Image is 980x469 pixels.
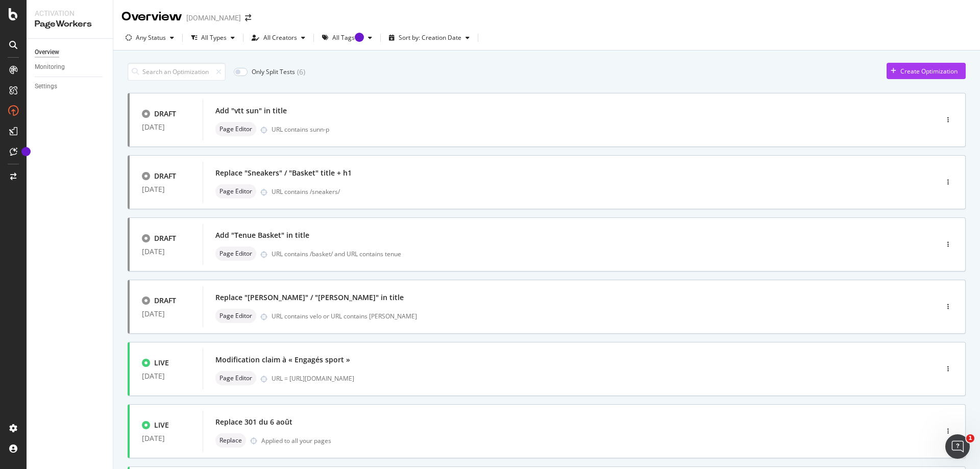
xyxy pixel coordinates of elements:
div: Tooltip anchor [355,33,364,42]
button: Sort by: Creation Date [385,30,474,46]
div: Activation [35,8,105,18]
span: Page Editor [219,188,252,194]
div: neutral label [215,433,246,448]
div: [DATE] [142,310,190,318]
div: Add "Tenue Basket" in title [215,230,309,240]
div: Create Optimization [900,67,958,76]
div: neutral label [215,371,256,385]
div: Replace "[PERSON_NAME]" / "[PERSON_NAME]" in title [215,292,404,303]
div: Settings [35,81,57,92]
div: neutral label [215,122,256,136]
span: Page Editor [219,126,252,132]
iframe: Intercom live chat [945,434,970,459]
button: All Types [187,30,239,46]
div: PageWorkers [35,18,105,30]
button: All TagsTooltip anchor [318,30,376,46]
div: neutral label [215,309,256,323]
div: Applied to all your pages [261,436,331,445]
div: Only Split Tests [252,67,295,76]
div: ( 6 ) [297,67,305,77]
a: Overview [35,47,106,58]
div: arrow-right-arrow-left [245,14,251,21]
div: LIVE [154,420,169,430]
span: Page Editor [219,375,252,381]
div: DRAFT [154,171,176,181]
div: All Creators [263,35,297,41]
div: Sort by: Creation Date [399,35,461,41]
div: LIVE [154,358,169,368]
div: neutral label [215,246,256,261]
div: Replace "Sneakers" / "Basket" title + h1 [215,168,352,178]
div: Monitoring [35,62,65,72]
div: URL contains /sneakers/ [272,187,894,196]
a: Settings [35,81,106,92]
div: Any Status [136,35,166,41]
div: URL = [URL][DOMAIN_NAME] [272,374,894,383]
span: Replace [219,437,242,443]
span: Page Editor [219,313,252,319]
div: neutral label [215,184,256,199]
div: [DOMAIN_NAME] [186,13,241,23]
div: Tooltip anchor [21,147,31,156]
a: Monitoring [35,62,106,72]
div: [DATE] [142,434,190,442]
div: Overview [35,47,59,58]
button: Any Status [121,30,178,46]
div: Overview [121,8,182,26]
button: All Creators [248,30,309,46]
button: Create Optimization [887,63,966,79]
div: URL contains velo or URL contains [PERSON_NAME] [272,312,894,320]
div: All Types [201,35,227,41]
span: 1 [966,434,974,442]
div: DRAFT [154,109,176,119]
div: [DATE] [142,248,190,256]
input: Search an Optimization [128,63,226,81]
div: DRAFT [154,295,176,306]
div: DRAFT [154,233,176,243]
span: Page Editor [219,251,252,257]
div: Modification claim à « Engagés sport » [215,355,350,365]
div: [DATE] [142,123,190,131]
div: Replace 301 du 6 août [215,417,292,427]
div: All Tags [332,35,364,41]
div: [DATE] [142,185,190,193]
div: URL contains /basket/ and URL contains tenue [272,250,894,258]
div: URL contains sunn-p [272,125,894,134]
div: [DATE] [142,372,190,380]
div: Add "vtt sun" in title [215,106,287,116]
